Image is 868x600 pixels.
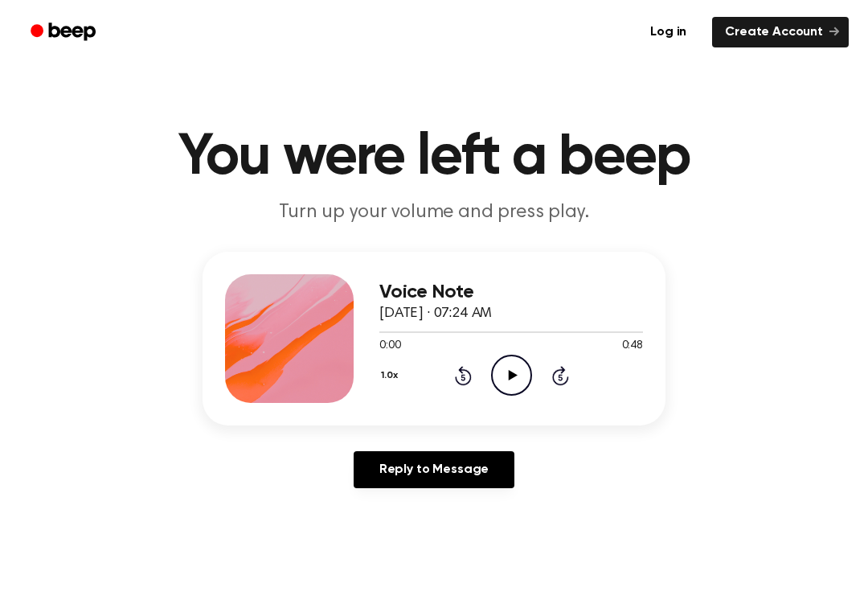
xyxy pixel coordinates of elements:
[354,451,514,488] a: Reply to Message
[634,14,702,51] a: Log in
[125,199,743,226] p: Turn up your volume and press play.
[379,282,643,303] h3: Voice Note
[712,17,849,47] a: Create Account
[379,362,403,389] button: 1.0x
[379,306,492,321] span: [DATE] · 07:24 AM
[23,129,845,187] h1: You were left a beep
[19,17,110,48] a: Beep
[379,338,400,355] span: 0:00
[622,338,643,355] span: 0:48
